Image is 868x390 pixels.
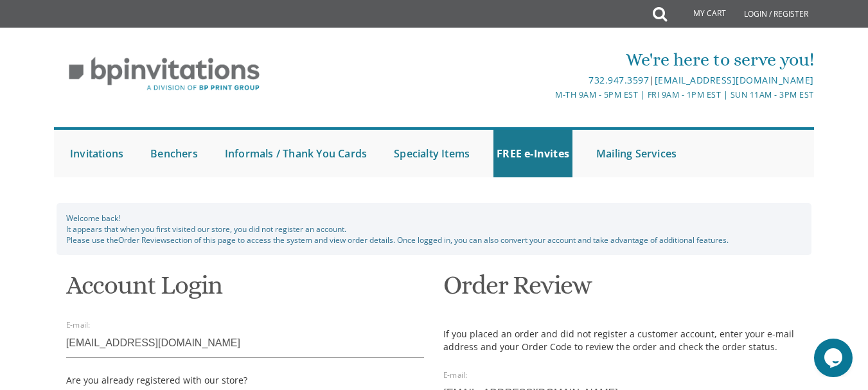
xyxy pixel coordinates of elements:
[66,213,120,224] strong: Welcome back!
[493,130,572,177] a: FREE e-Invites
[118,235,166,245] strong: Order Review
[147,130,201,177] a: Benchers
[66,319,91,330] label: E-mail:
[655,74,814,86] a: [EMAIL_ADDRESS][DOMAIN_NAME]
[589,74,649,86] a: 732.947.3597
[593,130,680,177] a: Mailing Services
[666,1,735,27] a: My Cart
[814,339,855,377] iframe: chat widget
[57,203,811,255] div: It appears that when you first visited our store, you did not register an account. Please use the...
[66,271,425,309] h1: Account Login
[443,328,802,353] p: If you placed an order and did not register a customer account, enter your e-mail address and you...
[67,130,127,177] a: Invitations
[443,369,468,380] label: E-mail:
[308,73,814,88] div: |
[443,271,802,309] h1: Order Review
[54,48,274,101] img: BP Invitation Loft
[391,130,473,177] a: Specialty Items
[308,88,814,102] div: M-Th 9am - 5pm EST | Fri 9am - 1pm EST | Sun 11am - 3pm EST
[66,373,247,388] div: Are you already registered with our store?
[222,130,370,177] a: Informals / Thank You Cards
[308,47,814,73] div: We're here to serve you!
